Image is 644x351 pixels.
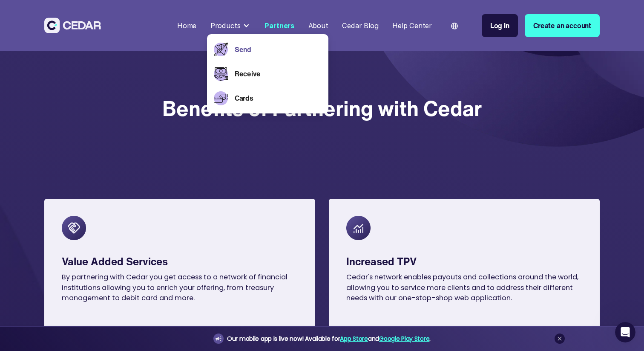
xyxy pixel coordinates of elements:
[62,272,298,303] div: By partnering with Cedar you get access to a network of financial institutions allowing you to en...
[261,16,298,35] a: Partners
[177,20,196,31] div: Home
[207,17,254,34] div: Products
[389,16,435,35] a: Help Center
[346,272,582,303] div: Cedar's network enables payouts and collections around the world, allowing you to service more cl...
[482,14,518,37] a: Log in
[305,16,331,35] a: About
[308,20,328,31] div: About
[525,14,600,37] a: Create an account
[235,69,322,79] a: Receive
[235,93,322,103] a: Cards
[379,334,429,343] a: Google Play Store
[340,334,368,343] a: App Store
[215,335,222,342] img: announcement
[451,23,458,29] img: world icon
[174,16,200,35] a: Home
[207,34,328,113] nav: Products
[235,44,322,55] a: Send
[264,20,294,31] div: Partners
[210,20,241,31] div: Products
[227,334,431,344] div: Our mobile app is live now! Available for and .
[615,322,635,342] iframe: Intercom live chat
[490,20,509,31] div: Log in
[162,78,481,138] h3: Benefits of Partnering with Cedar
[342,20,378,31] div: Cedar Blog
[392,20,432,31] div: Help Center
[339,16,382,35] a: Cedar Blog
[62,254,168,269] strong: Value Added Services
[346,254,417,269] strong: Increased TPV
